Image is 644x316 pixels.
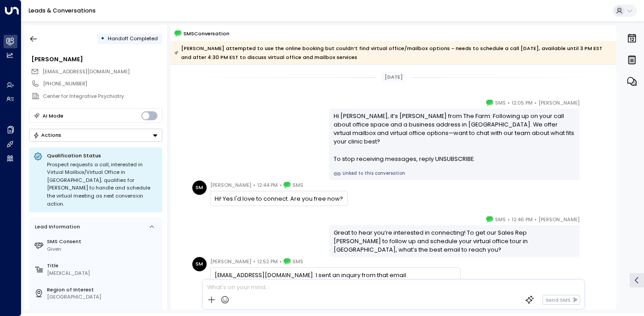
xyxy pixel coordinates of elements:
[29,129,162,142] button: Actions
[583,98,597,113] img: 5_headshot.jpg
[583,215,597,229] img: 5_headshot.jpg
[215,194,343,203] div: Hi! Yes I'd love to connect. Are you free now?
[29,7,96,14] a: Leads & Conversations
[192,257,207,271] div: SM
[174,44,612,62] div: [PERSON_NAME] attempted to use the online booking but couldn’t find virtual office/mailbox option...
[512,215,533,224] span: 12:46 PM
[47,270,159,277] div: [MEDICAL_DATA]
[42,111,64,120] div: AI Mode
[210,257,251,266] span: [PERSON_NAME]
[538,215,580,224] span: [PERSON_NAME]
[334,228,576,254] div: Great to hear you’re interested in connecting! To get our Sales Rep [PERSON_NAME] to follow up an...
[534,98,537,107] span: •
[47,286,159,294] label: Region of Interest
[183,29,229,38] span: SMS Conversation
[292,181,303,190] span: SMS
[33,132,61,138] div: Actions
[495,98,506,107] span: SMS
[257,181,278,190] span: 12:44 PM
[42,68,130,76] span: director@cipclinic.com
[42,68,130,75] span: [EMAIL_ADDRESS][DOMAIN_NAME]
[253,257,255,266] span: •
[215,271,456,305] div: [EMAIL_ADDRESS][DOMAIN_NAME]. I sent an inquiry from that email. This is a bit time sensitive for...
[210,181,251,190] span: [PERSON_NAME]
[257,257,278,266] span: 12:52 PM
[29,129,162,142] div: Button group with a nested menu
[334,112,576,163] div: Hi [PERSON_NAME], it’s [PERSON_NAME] from The Farm. Following up on your call about office space ...
[47,293,159,301] div: [GEOGRAPHIC_DATA]
[280,181,282,190] span: •
[253,181,255,190] span: •
[508,215,510,224] span: •
[47,245,159,253] div: Given
[43,80,162,88] div: [PHONE_NUMBER]
[192,181,207,195] div: SM
[47,262,159,270] label: Title
[47,152,158,159] p: Qualification Status
[334,170,576,177] a: Linked to this conversation
[534,215,537,224] span: •
[538,98,580,107] span: [PERSON_NAME]
[32,223,80,231] div: Lead Information
[108,35,158,42] span: Handoff Completed
[381,72,406,82] div: [DATE]
[495,215,506,224] span: SMS
[47,161,158,208] div: Prospect requests a call, interested in Virtual Mailbox/Virtual Office in [GEOGRAPHIC_DATA]; qual...
[280,257,282,266] span: •
[31,55,162,63] div: [PERSON_NAME]
[512,98,533,107] span: 12:05 PM
[292,257,303,266] span: SMS
[47,238,159,245] label: SMS Consent
[101,32,105,45] div: •
[43,93,162,100] div: Center for Integrative Psychiatry
[508,98,510,107] span: •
